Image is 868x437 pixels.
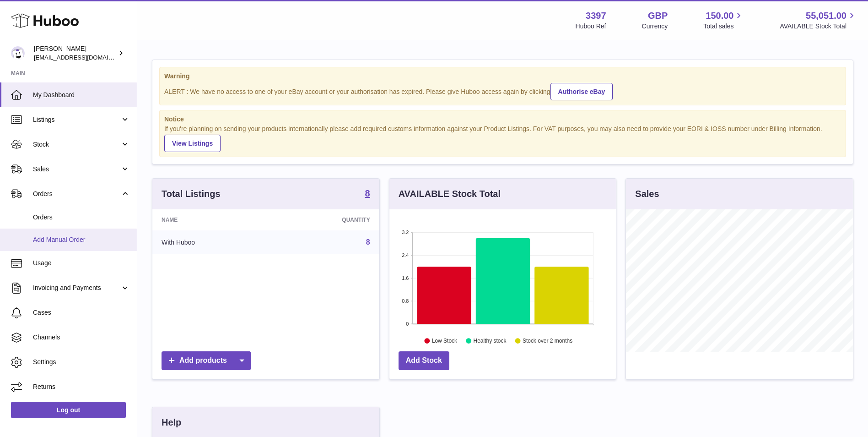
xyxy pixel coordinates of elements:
span: Orders [33,190,120,198]
span: [EMAIL_ADDRESS][DOMAIN_NAME] [34,54,135,61]
th: Name [152,209,272,230]
span: Listings [33,115,120,124]
span: 55,051.00 [806,10,846,22]
div: Huboo Ref [576,22,606,31]
text: 0.8 [402,298,409,304]
img: sales@canchema.com [11,46,25,60]
a: 150.00 Total sales [703,10,744,31]
div: [PERSON_NAME] [34,44,116,62]
span: 150.00 [706,10,733,22]
span: Cases [33,308,130,317]
strong: 8 [365,189,370,198]
text: 2.4 [402,252,409,258]
a: 8 [366,238,370,246]
span: Total sales [703,22,744,31]
strong: GBP [648,10,668,22]
span: Sales [33,165,120,174]
a: Add Stock [399,351,449,370]
span: AVAILABLE Stock Total [780,22,857,31]
td: With Huboo [152,230,272,254]
strong: Notice [164,115,841,124]
span: Usage [33,259,130,268]
text: 3.2 [402,229,409,235]
text: Stock over 2 months [523,338,572,344]
div: ALERT : We have no access to one of your eBay account or your authorisation has expired. Please g... [164,82,841,100]
span: Orders [33,213,130,222]
a: Log out [11,402,126,418]
span: Settings [33,358,130,366]
a: Add products [162,351,251,370]
text: Low Stock [432,338,458,344]
text: Healthy stock [473,338,507,344]
span: My Dashboard [33,91,130,99]
h3: Total Listings [162,188,221,200]
a: Authorise eBay [550,83,613,100]
span: Returns [33,382,130,391]
div: If you're planning on sending your products internationally please add required customs informati... [164,125,841,152]
text: 1.6 [402,275,409,281]
strong: 3397 [586,10,606,22]
a: 55,051.00 AVAILABLE Stock Total [780,10,857,31]
span: Add Manual Order [33,235,130,244]
span: Stock [33,140,120,149]
th: Quantity [272,209,379,230]
h3: Sales [635,188,659,200]
div: Currency [642,22,668,31]
a: 8 [365,189,370,200]
a: View Listings [164,135,221,152]
text: 0 [406,321,409,327]
span: Channels [33,333,130,342]
h3: Help [162,416,181,429]
span: Invoicing and Payments [33,284,120,292]
h3: AVAILABLE Stock Total [399,188,501,200]
strong: Warning [164,72,841,81]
